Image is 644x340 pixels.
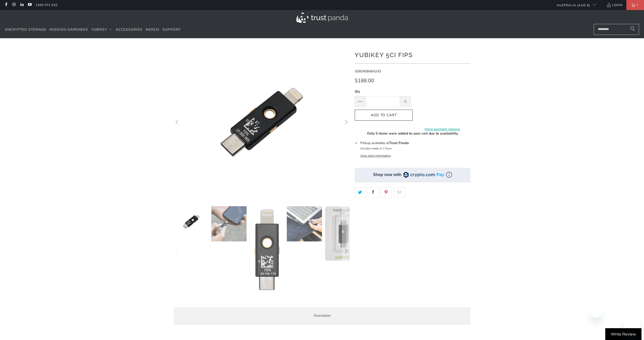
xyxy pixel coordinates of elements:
summary: YubiKey [91,24,112,36]
button: Previous [173,46,181,199]
button: View store information [360,154,391,158]
span: Merch [146,27,159,32]
a: Share this on Pinterest [381,187,392,198]
h3: Pickup available at [360,140,409,146]
a: Email this to a friend [394,187,405,198]
button: Previous [173,206,181,296]
iframe: Reviews Widget [355,207,470,223]
iframe: Button to launch messaging window [624,320,640,336]
img: YubiKey 5Ci FIPS - Trust Panda [325,206,360,261]
iframe: Close message [591,308,601,318]
a: Trust Panda Australia on LinkedIn [20,3,24,7]
button: Next [342,206,350,296]
span: $188.00 [355,77,374,84]
a: Trust Panda Australia on YouTube [27,3,32,7]
a: More payment options [414,126,470,132]
img: YubiKey 5Ci FIPS - Trust Panda [249,206,284,293]
a: 1300 072 632 [35,2,58,8]
a: Accessories [116,24,142,36]
h1: YubiKey 5Ci FIPS [355,50,470,60]
span: Mission Darkness [50,27,88,32]
p: Only 5 items were added to your cart due to availability. [355,131,470,136]
span: YubiKey [91,27,107,32]
b: Trust Panda [389,141,409,145]
nav: Translation missing: en.navigation.header.main_nav [5,24,181,36]
span: Accessories [116,27,142,32]
span: Support [163,27,181,32]
img: Trust Panda Australia [296,13,348,23]
div: Shop now with [373,172,401,178]
a: Share this on Facebook [368,187,379,198]
a: Support [163,24,181,36]
a: Share this on Twitter [355,187,366,198]
img: YubiKey 5Ci FIPS - Trust Panda [211,206,247,241]
img: YubiKey 5Ci FIPS - Trust Panda [287,206,322,241]
button: Search [626,24,639,35]
a: Mission Darkness [50,24,88,36]
a: YubiKey 5Ci FIPS - Trust Panda [174,46,350,199]
a: Trust Panda Australia on Instagram [12,3,16,7]
label: Qty [355,89,411,94]
span: 5060408464243 [355,69,381,74]
a: Login [607,2,623,8]
label: Description [174,307,470,324]
span: Encrypted Storage [5,27,46,32]
button: Add to Cart [355,110,413,121]
button: Next [342,46,350,199]
a: Trust Panda Australia on Facebook [4,3,8,7]
small: Usually ready in 1 hour [360,146,392,150]
span: Add to Cart [360,113,407,117]
a: Encrypted Storage [5,24,46,36]
img: YubiKey 5Ci FIPS - Trust Panda [174,206,209,237]
input: Search... [594,24,639,35]
a: Merch [146,24,159,36]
